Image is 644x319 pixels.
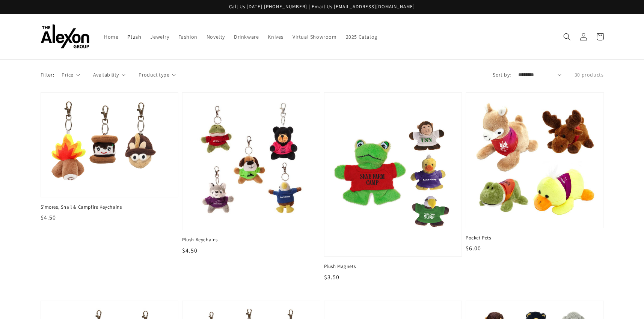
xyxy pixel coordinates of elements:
span: Novelty [207,33,225,40]
span: $3.50 [324,273,339,281]
span: 2025 Catalog [346,33,377,40]
span: Product type [139,71,169,79]
a: Drinkware [229,29,263,45]
span: $4.50 [41,214,56,221]
img: S'mores, Snail & Campfire Keychains [48,100,171,190]
img: Plush Keychains [190,100,312,223]
span: Fashion [178,33,198,40]
summary: Price [62,71,80,79]
summary: Search [559,29,575,45]
span: Pocket Pets [466,235,604,241]
a: Plush Keychains Plush Keychains $4.50 [182,92,320,255]
img: Plush Magnets [332,100,454,249]
a: Pocket Pets Pocket Pets $6.00 [466,92,604,253]
span: Plush Magnets [324,263,462,270]
span: S'mores, Snail & Campfire Keychains [41,204,179,211]
a: S'mores, Snail & Campfire Keychains S'mores, Snail & Campfire Keychains $4.50 [41,92,179,222]
label: Sort by: [493,71,511,79]
img: Pocket Pets [474,100,596,220]
span: Virtual Showroom [293,33,337,40]
a: Fashion [174,29,202,45]
span: Plush [127,33,141,40]
a: Novelty [202,29,229,45]
a: 2025 Catalog [341,29,382,45]
a: Plush Magnets Plush Magnets $3.50 [324,92,462,282]
summary: Availability [93,71,125,79]
a: Knives [263,29,288,45]
a: Home [100,29,123,45]
span: $4.50 [182,247,198,254]
summary: Product type [139,71,176,79]
span: Drinkware [234,33,259,40]
p: Filter: [41,71,54,79]
p: 30 products [575,71,604,79]
span: Jewelry [150,33,169,40]
span: Knives [268,33,284,40]
span: Plush Keychains [182,236,320,243]
img: The Alexon Group [41,24,89,49]
a: Jewelry [146,29,173,45]
span: Price [62,71,73,79]
span: $6.00 [466,244,481,252]
a: Virtual Showroom [288,29,341,45]
span: Home [104,33,118,40]
a: Plush [123,29,146,45]
span: Availability [93,71,119,79]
